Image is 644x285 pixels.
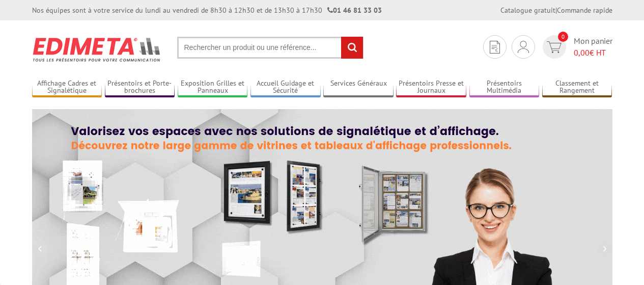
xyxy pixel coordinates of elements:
[558,32,568,42] span: 0
[547,41,562,53] img: devis rapide
[490,41,500,54] img: devis rapide
[574,47,590,58] span: 0,00
[32,79,102,96] a: Affichage Cadres et Signalétique
[557,6,612,15] a: Commande rapide
[500,5,612,15] div: |
[574,47,612,59] span: € HT
[469,79,540,96] a: Présentoirs Multimédia
[396,79,466,96] a: Présentoirs Presse et Journaux
[323,79,394,96] a: Services Généraux
[32,5,382,15] div: Nos équipes sont à votre service du lundi au vendredi de 8h30 à 12h30 et de 13h30 à 17h30
[341,37,363,59] input: rechercher
[327,6,382,15] strong: 01 46 81 33 03
[32,31,162,68] img: Présentoir, panneau, stand - Edimeta - PLV, affichage, mobilier bureau, entreprise
[177,37,363,59] input: Rechercher un produit ou une référence...
[105,79,175,96] a: Présentoirs et Porte-brochures
[518,41,529,53] img: devis rapide
[500,6,555,15] a: Catalogue gratuit
[542,79,612,96] a: Classement et Rangement
[250,79,321,96] a: Accueil Guidage et Sécurité
[574,35,612,59] span: Mon panier
[178,79,248,96] a: Exposition Grilles et Panneaux
[540,35,612,59] a: devis rapide 0 Mon panier 0,00€ HT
